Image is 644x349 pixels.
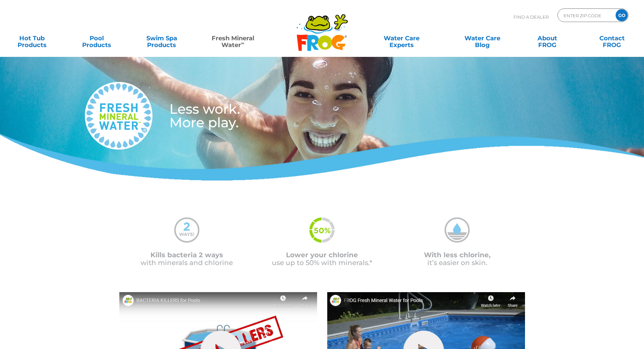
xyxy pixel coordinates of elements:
span: With less chlorine, [424,251,491,259]
h3: Less work. More play. [169,102,376,129]
input: GO [616,9,628,21]
sup: ∞ [241,40,244,46]
input: Zip Code Form [563,10,609,20]
a: PoolProducts [72,31,122,45]
a: Hot TubProducts [7,31,57,45]
span: Kills bacteria 2 ways [150,251,223,259]
a: ContactFROG [587,31,637,45]
a: Swim SpaProducts [137,31,187,45]
a: Water CareBlog [457,31,507,45]
a: Water CareExperts [361,31,443,45]
img: fmw-50percent-icon [309,217,335,243]
img: mineral-water-2-ways [174,217,199,243]
p: use up to 50% with minerals.* [255,251,390,267]
a: AboutFROG [522,31,572,45]
p: Find A Dealer [514,8,549,25]
a: Fresh MineralWater∞ [201,31,264,45]
p: it’s easier on skin. [390,251,525,267]
span: Lower your chlorine [286,251,358,259]
img: mineral-water-less-chlorine [445,217,470,243]
p: with minerals and chlorine [119,251,255,267]
img: fresh-mineral-water-logo-medium [85,82,152,150]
